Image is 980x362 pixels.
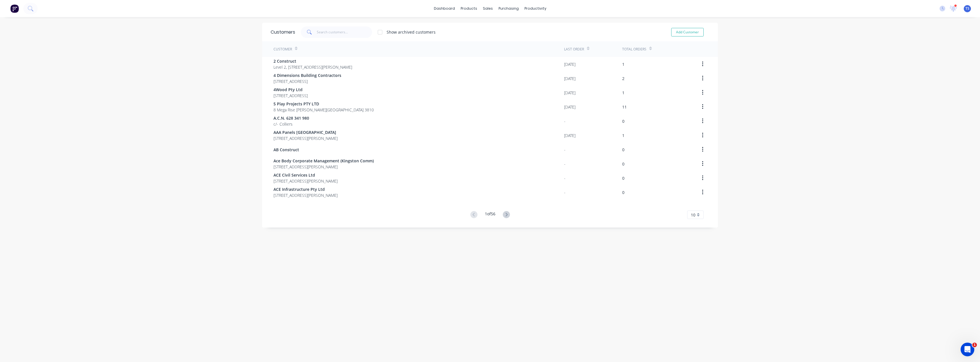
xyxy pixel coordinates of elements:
div: Show archived customers [387,29,436,35]
div: productivity [522,4,549,13]
span: 10 [691,212,695,218]
div: - [564,189,565,195]
span: 4Wood Pty Ltd [273,87,308,93]
span: [STREET_ADDRESS] [273,78,341,84]
div: Last Order [564,47,584,52]
div: 2 [622,75,624,81]
span: [STREET_ADDRESS] [273,93,308,99]
div: Customers [271,29,295,36]
div: 0 [622,147,624,153]
div: Total Orders [622,47,646,52]
div: purchasing [496,4,522,13]
span: [STREET_ADDRESS][PERSON_NAME] [273,178,338,184]
div: sales [480,4,496,13]
div: [DATE] [564,132,575,138]
div: 0 [622,189,624,195]
input: Search customers... [317,26,372,38]
span: 1 [972,343,977,347]
span: AB Construct [273,147,299,153]
div: - [564,118,565,124]
div: 1 [622,61,624,67]
span: 2 Construct [273,58,352,64]
div: - [564,175,565,181]
div: products [458,4,480,13]
div: [DATE] [564,104,575,110]
div: [DATE] [564,75,575,81]
span: A.C.N. 628 341 980 [273,115,309,121]
span: Level 2, [STREET_ADDRESS][PERSON_NAME] [273,64,352,70]
div: Customer [273,47,292,52]
button: Add Customer [671,28,704,36]
div: 11 [622,104,627,110]
span: [STREET_ADDRESS][PERSON_NAME] [273,135,338,141]
a: dashboard [431,4,458,13]
div: [DATE] [564,90,575,96]
div: 0 [622,175,624,181]
span: ACE Infrastructure Pty Ltd [273,186,338,192]
div: - [564,147,565,153]
span: 4 Dimensions Building Contractors [273,72,341,78]
span: Ace Body Corporate Management (Kingston Comm) [273,158,374,164]
div: 1 of 56 [485,211,495,219]
span: 8 Mega Rise [PERSON_NAME][GEOGRAPHIC_DATA] 3810 [273,107,374,113]
span: TS [965,6,969,11]
div: - [564,161,565,167]
div: 1 [622,132,624,138]
div: 0 [622,161,624,167]
div: [DATE] [564,61,575,67]
div: 1 [622,90,624,96]
span: ACE Civil Services Ltd [273,172,338,178]
span: c/- Colliers [273,121,309,127]
div: 0 [622,118,624,124]
span: 5 Play Projects PTY LTD [273,101,374,107]
span: AAA Panels [GEOGRAPHIC_DATA] [273,129,338,135]
span: [STREET_ADDRESS][PERSON_NAME] [273,164,374,170]
img: Factory [10,4,19,13]
iframe: Intercom live chat [961,343,974,356]
span: [STREET_ADDRESS][PERSON_NAME] [273,192,338,198]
